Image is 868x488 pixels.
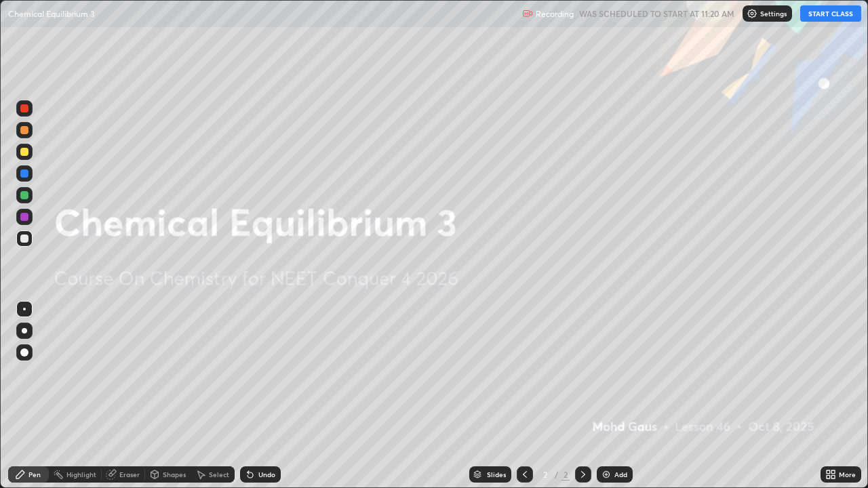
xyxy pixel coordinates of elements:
[747,8,757,19] img: class-settings-icons
[536,9,574,19] p: Recording
[555,470,559,479] div: /
[760,10,787,17] p: Settings
[579,7,734,20] h5: WAS SCHEDULED TO START AT 11:20 AM
[538,470,552,479] div: 2
[66,471,96,478] div: Highlight
[561,468,570,481] div: 2
[601,469,612,480] img: add-slide-button
[487,471,506,478] div: Slides
[800,5,861,22] button: START CLASS
[119,471,140,478] div: Eraser
[209,471,229,478] div: Select
[163,471,186,478] div: Shapes
[258,471,275,478] div: Undo
[614,471,627,478] div: Add
[8,8,95,19] p: Chemical Equilibrium 3
[839,471,856,478] div: More
[28,471,41,478] div: Pen
[522,8,533,19] img: recording.375f2c34.svg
